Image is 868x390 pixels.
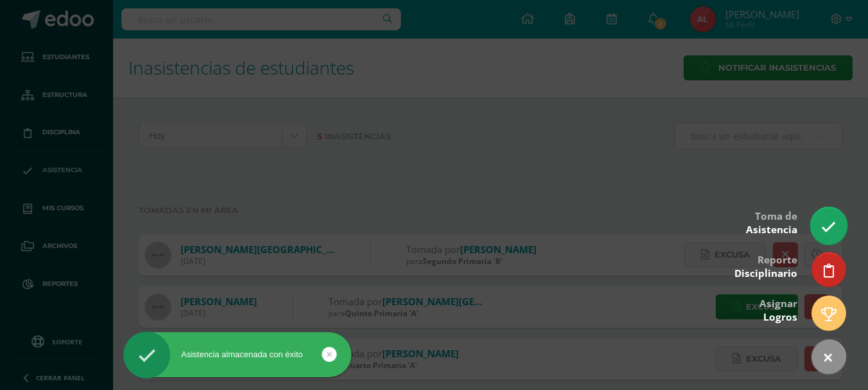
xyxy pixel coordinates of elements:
[759,288,797,330] div: Asignar
[123,349,351,360] div: Asistencia almacenada con éxito
[734,245,797,287] div: Reporte
[746,223,797,236] span: Asistencia
[763,310,797,324] span: Logros
[734,267,797,280] span: Disciplinario
[746,201,797,243] div: Toma de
